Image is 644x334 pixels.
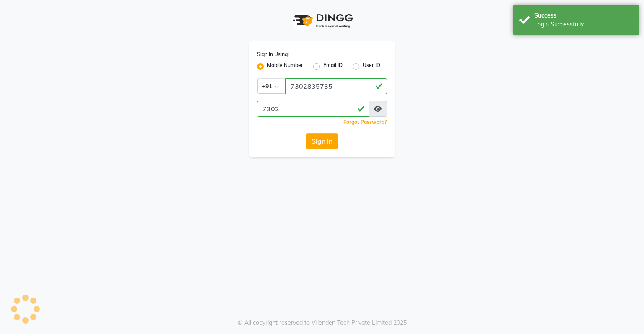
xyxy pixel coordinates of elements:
input: Username [257,101,369,117]
label: User ID [363,62,380,72]
label: Email ID [323,62,343,72]
img: logo1.svg [288,8,356,33]
div: Login Successfully. [534,20,633,29]
label: Mobile Number [267,62,303,72]
div: Success [534,11,633,20]
a: Forgot Password? [343,119,387,125]
label: Sign In Using: [257,51,289,58]
input: Username [285,78,387,94]
button: Sign In [306,133,338,149]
